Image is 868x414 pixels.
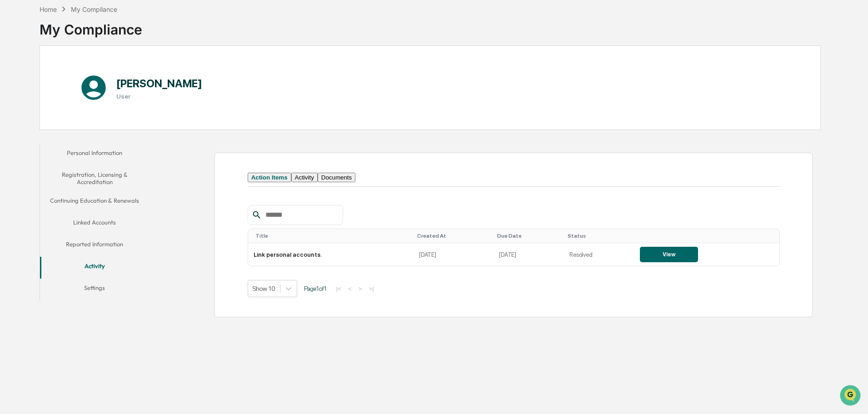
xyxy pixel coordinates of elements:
button: Reported Information [40,235,149,257]
button: Settings [40,279,149,300]
div: My Compliance [71,5,117,13]
div: secondary tabs example [40,144,149,300]
button: Registration, Licensing & Accreditation [40,165,149,191]
button: Personal Information [40,144,149,165]
span: Preclearance [18,115,59,124]
td: [DATE] [414,243,494,266]
div: Toggle SortBy [642,233,776,239]
span: Page 1 of 1 [304,285,327,292]
td: Link personal accounts. [248,243,414,266]
div: We're available if you need us! [31,79,115,86]
button: Continuing Education & Renewals [40,191,149,213]
button: Activity [40,257,149,279]
span: Attestations [75,115,113,124]
button: Action Items [248,173,291,182]
a: 🖐️Preclearance [5,111,62,127]
button: Documents [318,173,355,182]
a: View [640,251,698,258]
button: |< [334,285,344,293]
div: Toggle SortBy [417,233,490,239]
a: 🗄️Attestations [62,111,116,127]
div: 🔎 [9,133,16,140]
div: Toggle SortBy [497,233,560,239]
h1: [PERSON_NAME] [116,77,202,90]
p: How can we help? [9,19,165,34]
a: Powered byPylon [64,154,110,161]
div: secondary tabs example [248,173,780,182]
iframe: Open customer support [839,384,863,409]
button: Start new chat [155,72,165,83]
img: 1746055101610-c473b297-6a78-478c-a979-82029cc54cd1 [9,70,25,86]
button: View [640,247,698,262]
a: 🔎Data Lookup [5,128,61,145]
span: Pylon [90,154,110,161]
td: Resolved [564,243,634,266]
button: > [356,285,365,293]
button: >| [366,285,376,293]
span: Data Lookup [18,132,57,141]
td: [DATE] [494,243,564,266]
div: Start new chat [31,70,149,79]
h3: User [116,93,202,100]
button: Linked Accounts [40,213,149,235]
div: 🗄️ [66,115,73,123]
div: My Compliance [40,14,142,38]
div: Toggle SortBy [255,233,410,239]
div: Home [40,5,57,13]
div: 🖐️ [9,115,16,123]
button: < [345,285,354,293]
button: Activity [291,173,318,182]
div: Toggle SortBy [568,233,631,239]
